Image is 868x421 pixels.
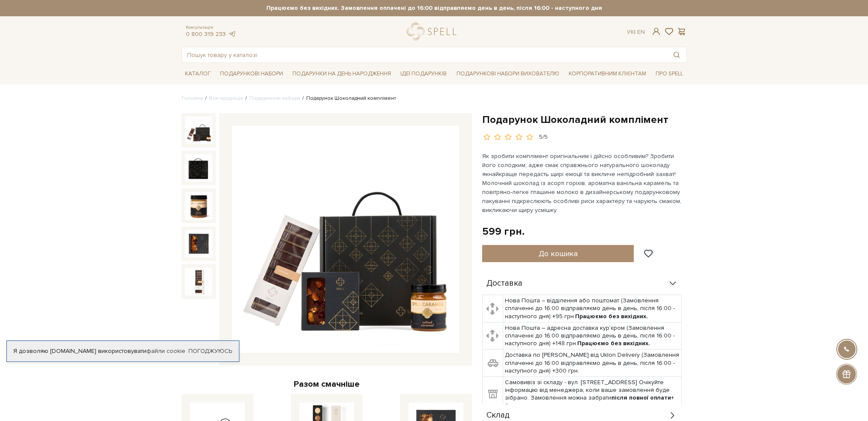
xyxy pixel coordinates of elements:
img: Подарунок Шоколадний комплімент [185,154,212,182]
a: Погоджуюсь [188,347,232,355]
button: Пошук товару у каталозі [667,47,686,63]
a: Ідеї подарунків [397,67,450,81]
div: 599 грн. [482,225,525,238]
td: Нова Пошта – відділення або поштомат (Замовлення сплаченні до 16:00 відправляємо день в день, піс... [503,295,682,322]
td: Нова Пошта – адресна доставка кур'єром (Замовлення сплаченні до 16:00 відправляємо день в день, п... [503,322,682,349]
h1: Подарунок Шоколадний комплімент [482,113,687,126]
img: Подарунок Шоколадний комплімент [232,126,459,353]
a: Корпоративним клієнтам [565,66,650,81]
button: До кошика [482,245,634,262]
span: До кошика [539,249,578,258]
a: файли cookie [146,347,185,355]
img: Подарунок Шоколадний комплімент [185,116,212,144]
b: після повної оплати [611,394,671,401]
a: Подарункові набори вихователю [453,66,563,81]
img: Подарунок Шоколадний комплімент [185,192,212,219]
img: Подарунок Шоколадний комплімент [185,268,212,295]
a: 0 800 319 233 [186,30,226,38]
a: Каталог [182,67,214,81]
div: Ук [627,28,645,36]
a: Подарункові набори [217,67,286,81]
b: Працюємо без вихідних. [577,340,650,347]
a: Подарункові набори [249,95,300,102]
a: Про Spell [652,67,686,81]
a: Вся продукція [209,95,243,102]
div: Разом смачніше [182,379,472,390]
div: Я дозволяю [DOMAIN_NAME] використовувати [7,347,239,355]
span: Доставка [486,280,522,287]
a: En [637,28,645,36]
b: Працюємо без вихідних. [575,313,648,320]
span: Консультація: [186,25,236,30]
input: Пошук товару у каталозі [182,47,667,63]
a: logo [407,23,460,40]
li: Подарунок Шоколадний комплімент [300,95,396,102]
a: telegram [228,30,236,38]
div: 5/5 [539,133,548,141]
span: Склад [486,412,510,419]
img: Подарунок Шоколадний комплімент [185,230,212,257]
td: Доставка по [PERSON_NAME] від Uklon Delivery (Замовлення сплаченні до 16:00 відправляємо день в д... [503,349,682,377]
td: Самовивіз зі складу - вул. [STREET_ADDRESS] Очікуйте інформацію від менеджера, коли ваше замовлен... [503,377,682,412]
span: | [634,28,635,36]
p: Як зробити комплімент оригінальним і дійсно особливим? Зробити його солодким, адже смак справжньо... [482,152,683,215]
a: Головна [182,95,203,102]
strong: Працюємо без вихідних. Замовлення оплачені до 16:00 відправляємо день в день, після 16:00 - насту... [182,4,687,12]
a: Подарунки на День народження [289,67,394,81]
